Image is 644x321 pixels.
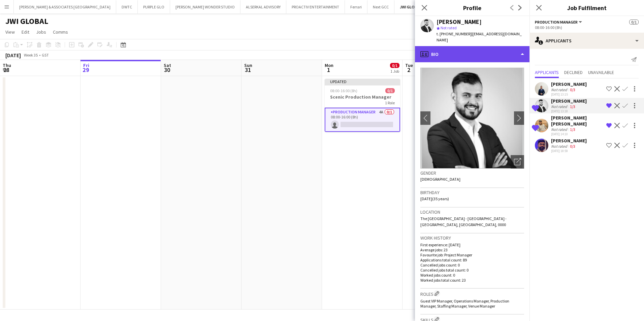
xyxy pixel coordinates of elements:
div: Applicants [529,33,644,49]
span: Guest VIP Manager, Operations Manager, Production Manager, Staffing Manager, Venue Manager [420,298,509,309]
h3: Birthday [420,189,524,195]
app-card-role: Production Manager4A0/108:00-16:00 (8h) [325,108,400,132]
span: 1 Role [385,100,395,105]
div: Not rated [551,144,569,149]
p: Favourite job: Project Manager [420,252,524,257]
span: Tue [405,62,413,68]
span: t. [PHONE_NUMBER] [437,31,472,36]
span: [DATE] (35 years) [420,196,449,201]
span: 28 [2,66,11,74]
span: 1 [324,66,333,74]
button: Production Manager [535,20,583,25]
a: Edit [19,28,32,36]
span: Sat [164,62,171,68]
div: [PERSON_NAME] [551,81,587,87]
div: [PERSON_NAME] [551,138,587,144]
span: 31 [243,66,252,74]
div: [DATE] [5,52,21,59]
span: | [EMAIL_ADDRESS][DOMAIN_NAME] [437,31,522,42]
h3: Scenic Production Manager [325,94,400,100]
div: [DATE] 18:59 [551,149,587,153]
div: Open photos pop-in [511,155,524,169]
span: 30 [163,66,171,74]
h3: Job Fulfilment [529,3,644,12]
div: Not rated [551,127,569,132]
span: Production Manager [535,20,578,25]
button: JWI GLOBAL [394,0,427,13]
div: [DATE] 13:15 [551,92,587,97]
span: Sun [244,62,252,68]
button: DWTC [116,0,138,13]
span: Comms [53,29,68,35]
a: Comms [50,28,71,36]
span: [DEMOGRAPHIC_DATA] [420,177,460,182]
app-skills-label: 1/3 [570,104,575,109]
div: Bio [415,46,529,62]
span: 2 [404,66,413,74]
img: Crew avatar or photo [420,68,524,169]
h3: Gender [420,170,524,176]
div: [PERSON_NAME] [551,98,587,104]
div: [DATE] 13:18 [551,109,587,113]
div: [PERSON_NAME] [437,19,482,25]
p: Average jobs: 23 [420,247,524,252]
p: Cancelled jobs count: 0 [420,262,524,267]
span: Mon [325,62,333,68]
span: 0/1 [629,20,639,25]
app-skills-label: 0/3 [570,87,575,92]
span: 29 [82,66,89,74]
button: PROACTIV ENTERTAINMENT [286,0,345,13]
button: [PERSON_NAME] WONDER STUDIO [170,0,240,13]
span: Declined [564,70,583,75]
div: 08:00-16:00 (8h) [535,25,639,30]
button: [PERSON_NAME] & ASSOCIATES [GEOGRAPHIC_DATA] [14,0,116,13]
h1: JWI GLOBAL [5,16,48,26]
h3: Location [420,209,524,215]
span: Not rated [441,25,457,30]
div: [DATE] 14:10 [551,132,604,136]
span: Week 35 [22,52,39,58]
div: Not rated [551,87,569,92]
p: First experience: [DATE] [420,242,524,247]
div: [PERSON_NAME] [PERSON_NAME] [551,115,604,127]
span: Jobs [36,29,46,35]
div: 1 Job [390,69,399,74]
span: Applicants [535,70,559,75]
h3: Profile [415,3,529,12]
app-job-card: Updated08:00-16:00 (8h)0/1Scenic Production Manager1 RoleProduction Manager4A0/108:00-16:00 (8h) [325,79,400,132]
app-skills-label: 1/3 [570,127,575,132]
span: Fri [83,62,89,68]
p: Worked jobs total count: 23 [420,278,524,283]
span: 0/1 [390,63,399,68]
span: The [GEOGRAPHIC_DATA] - [GEOGRAPHIC_DATA] - [GEOGRAPHIC_DATA], [GEOGRAPHIC_DATA], 0000 [420,216,507,227]
span: Unavailable [588,70,614,75]
span: 08:00-16:00 (8h) [330,88,357,93]
p: Worked jobs count: 0 [420,273,524,278]
app-skills-label: 0/3 [570,144,575,149]
button: ALSERKAL ADVISORY [240,0,286,13]
p: Cancelled jobs total count: 0 [420,267,524,273]
div: Updated [325,79,400,84]
span: View [5,29,15,35]
p: Applications total count: 89 [420,257,524,262]
div: GST [42,52,49,58]
button: Next GCC [367,0,394,13]
a: View [3,28,18,36]
h3: Work history [420,235,524,241]
button: Ferrari [345,0,367,13]
div: Not rated [551,104,569,109]
span: Edit [22,29,29,35]
h3: Roles [420,290,524,297]
span: 0/1 [385,88,395,93]
span: Thu [3,62,11,68]
a: Jobs [33,28,49,36]
button: PURPLE GLO [138,0,170,13]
